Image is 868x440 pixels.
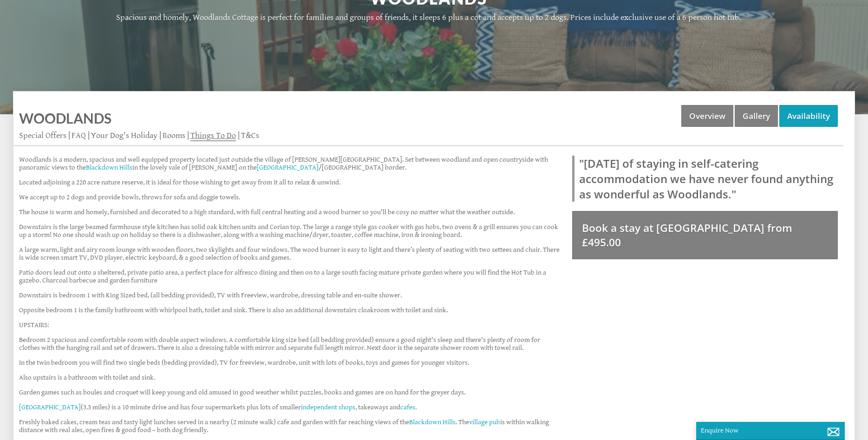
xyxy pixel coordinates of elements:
[86,164,132,171] a: Blackdown Hills
[19,336,561,352] p: Bedroom 2 spacious and comfortable room with double aspect windows. A comfortable king size bed (...
[241,131,259,140] a: T&Cs
[190,131,236,141] a: Things To Do
[19,321,561,329] p: UPSTAIRS:
[572,211,838,259] a: Book a stay at [GEOGRAPHIC_DATA] from £495.00
[19,388,561,396] p: Garden games such as boules and croquet will keep young and old amused in good weather whilst puz...
[19,306,561,314] p: Opposite bedroom 1 is the family bathroom with whirlpool bath, toilet and sink. There is also an ...
[19,131,66,140] a: Special Offers
[19,246,561,262] p: A large warm, light and airy room lounge with wooden floors, two skylights and four windows. The ...
[19,110,111,126] a: Woodlands
[19,403,81,411] a: [GEOGRAPHIC_DATA]
[19,359,561,367] p: In the twin bedroom you will find two single beds (bedding provided), TV for freeview, wardrobe, ...
[19,193,561,201] p: We accept up to 2 dogs and provide bowls, throws for sofa and doggie towels.
[469,418,500,426] a: village pub
[163,131,185,140] a: Rooms
[19,156,561,171] p: Woodlands is a modern, spacious and well equipped property located just outside the village of [P...
[572,156,838,202] blockquote: "[DATE] of staying in self-catering accommodation we have never found anything as wonderful as Wo...
[19,403,561,411] p: (3.3 miles) is a 10 minute drive and has four supermarkets plus lots of smaller , takeaways and .
[779,105,838,127] a: Availability
[681,105,733,127] a: Overview
[19,223,561,239] p: Downstairs is the large beamed farmhouse style kitchen has solid oak kitchen units and Corian top...
[19,208,561,216] p: The house is warm and homely, furnished and decorated to a high standard, with full central heati...
[400,403,415,411] a: cafes
[701,427,840,434] p: Enquire Now
[19,269,561,284] p: Patio doors lead out onto a sheltered, private patio area, a perfect place for alfresco dining an...
[91,131,157,140] a: Your Dog's Holiday
[96,13,761,22] p: Spacious and homely, Woodlands Cottage is perfect for families and groups of friends, it sleeps 6...
[19,291,561,299] p: Downstairs is bedroom 1 with King Sized bed, (all bedding provided), TV with Freeview, wardrobe, ...
[19,418,561,434] p: Freshly baked cakes, cream teas and tasty light lunches served in a nearby (2 minute walk) cafe a...
[72,131,86,140] a: FAQ
[19,178,561,186] p: Located adjoining a 220 acre nature reserve, it is ideal for those wishing to get away from it al...
[257,164,319,171] a: [GEOGRAPHIC_DATA]
[735,105,778,127] a: Gallery
[409,418,456,426] a: Blackdown Hills
[19,374,561,381] p: Also upstairs is a bathroom with toilet and sink.
[301,403,355,411] a: independent shops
